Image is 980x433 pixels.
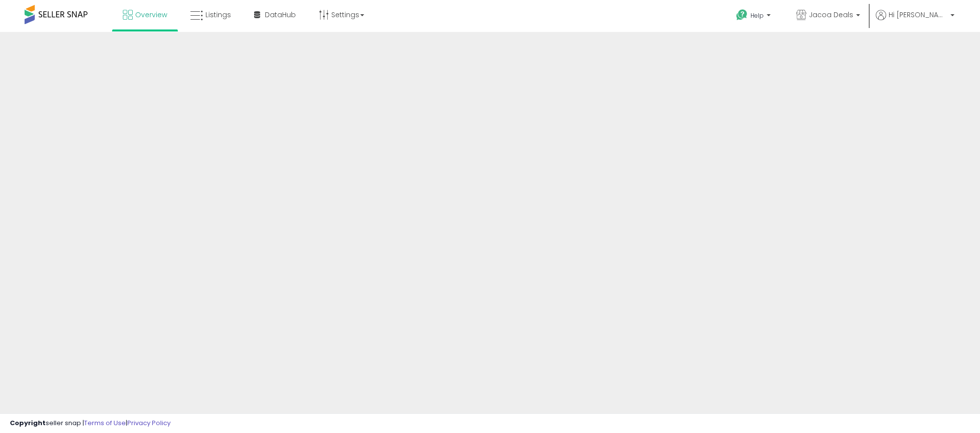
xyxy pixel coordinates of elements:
a: Terms of Use [84,418,126,428]
a: Privacy Policy [127,418,171,428]
i: Get Help [736,9,748,21]
span: Help [750,11,764,20]
span: Overview [135,10,167,20]
strong: Copyright [10,418,46,428]
a: Help [728,1,780,32]
span: Hi [PERSON_NAME] [889,10,948,20]
div: seller snap | | [10,419,171,428]
span: DataHub [265,10,296,20]
span: Listings [205,10,231,20]
a: Hi [PERSON_NAME] [876,10,954,32]
span: Jacoa Deals [809,10,853,20]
